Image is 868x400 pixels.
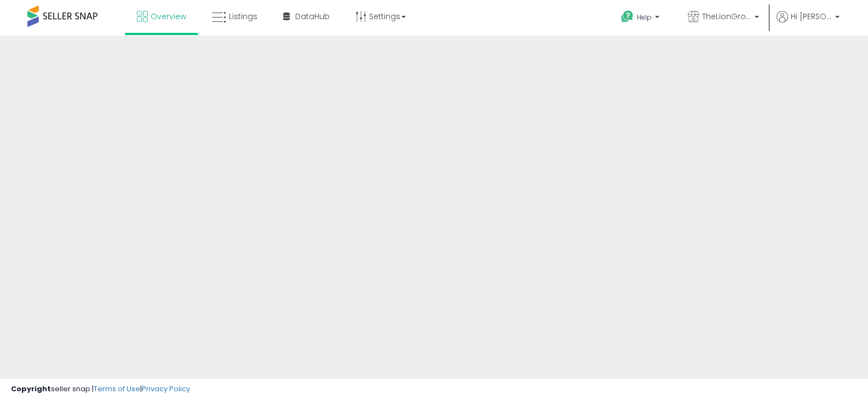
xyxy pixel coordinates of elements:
strong: Copyright [11,384,51,394]
span: DataHub [295,11,330,22]
a: Privacy Policy [142,384,190,394]
a: Help [612,2,670,36]
a: Terms of Use [94,384,140,394]
span: Help [637,13,652,22]
span: TheLionGroup US [702,11,751,22]
span: Listings [229,11,257,22]
a: Hi [PERSON_NAME] [777,11,840,36]
div: seller snap | | [11,384,190,395]
span: Hi [PERSON_NAME] [791,11,832,22]
i: Get Help [620,10,634,24]
span: Overview [151,11,186,22]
